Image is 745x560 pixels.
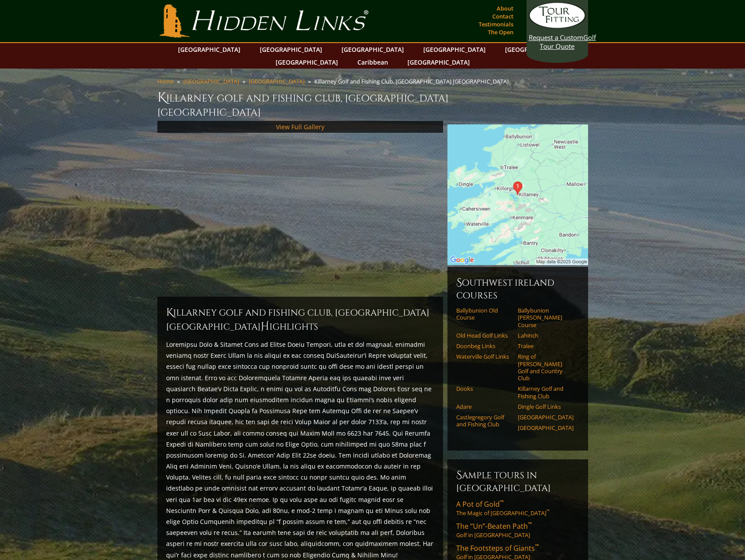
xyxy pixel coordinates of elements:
[456,307,512,321] a: Ballybunion Old Course
[456,332,512,339] a: Old Head Golf Links
[518,424,574,431] a: [GEOGRAPHIC_DATA]
[456,414,512,428] a: Castlegregory Golf and Fishing Club
[456,521,579,539] a: The “Un”-Beaten Path™Golf in [GEOGRAPHIC_DATA]
[174,43,245,56] a: [GEOGRAPHIC_DATA]
[535,542,539,550] sup: ™
[276,123,324,131] a: View Full Gallery
[518,403,574,410] a: Dingle Golf Links
[456,543,539,553] span: The Footsteps of Giants
[529,2,586,51] a: Request a CustomGolf Tour Quote
[157,77,174,85] a: Home
[476,18,516,30] a: Testimonials
[456,499,504,509] span: A Pot of Gold
[419,43,490,56] a: [GEOGRAPHIC_DATA]
[528,520,532,528] sup: ™
[518,332,574,339] a: Lahinch
[456,521,532,531] span: The “Un”-Beaten Path
[337,43,408,56] a: [GEOGRAPHIC_DATA]
[518,385,574,400] a: Killarney Golf and Fishing Club
[261,320,269,334] span: H
[456,342,512,349] a: Doonbeg Links
[456,276,579,302] h6: Southwest Ireland Courses
[518,307,574,328] a: Ballybunion [PERSON_NAME] Course
[486,26,516,38] a: The Open
[403,56,474,69] a: [GEOGRAPHIC_DATA]
[271,56,342,69] a: [GEOGRAPHIC_DATA]
[249,77,305,85] a: [GEOGRAPHIC_DATA]
[447,124,588,265] img: Google Map of Mahonys Point, Killarney, Co. Kerry, Ireland
[353,56,392,69] a: Caribbean
[183,77,239,85] a: [GEOGRAPHIC_DATA]
[456,353,512,360] a: Waterville Golf Links
[456,499,579,517] a: A Pot of Gold™The Magic of [GEOGRAPHIC_DATA]™
[518,414,574,421] a: [GEOGRAPHIC_DATA]
[501,43,572,56] a: [GEOGRAPHIC_DATA]
[456,385,512,392] a: Dooks
[518,342,574,349] a: Tralee
[166,305,434,334] h2: Killarney Golf and Fishing Club, [GEOGRAPHIC_DATA] [GEOGRAPHIC_DATA] ighlights
[314,77,512,85] li: Killarney Golf and Fishing Club, [GEOGRAPHIC_DATA] [GEOGRAPHIC_DATA]
[456,403,512,410] a: Adare
[255,43,327,56] a: [GEOGRAPHIC_DATA]
[456,468,579,494] h6: Sample Tours in [GEOGRAPHIC_DATA]
[529,33,583,42] span: Request a Custom
[494,2,516,15] a: About
[546,509,549,514] sup: ™
[157,89,588,119] h1: Killarney Golf and Fishing Club, [GEOGRAPHIC_DATA] [GEOGRAPHIC_DATA]
[518,353,574,382] a: Ring of [PERSON_NAME] Golf and Country Club
[490,10,516,22] a: Contact
[500,498,504,506] sup: ™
